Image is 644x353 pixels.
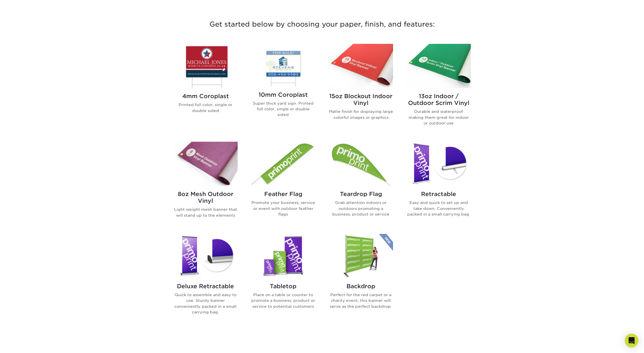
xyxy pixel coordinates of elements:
p: Quick to assemble and easy to use. Sturdy banner conveniently packed in a small carrying bag. [174,292,238,315]
p: Grab attention indoors or outdoors promoting a business, product or service [329,200,393,217]
h2: 15oz Blockout Indoor Vinyl [329,93,393,106]
p: Easy and quick to set up and take down. Conveniently packed in a small carrying bag. [407,200,471,217]
a: Feather Flag Flags Feather Flag Promote your business, service or event with outdoor feather flags [251,142,315,227]
h2: Retractable [407,191,471,197]
h2: 8oz Mesh Outdoor Vinyl [174,191,238,204]
p: Light weight mesh banner that will stand up to the elements [174,206,238,218]
h2: 10mm Coroplast [251,91,315,98]
img: Backdrop Banner Stands [329,234,393,278]
h2: Teardrop Flag [329,191,393,197]
a: 4mm Coroplast Signs 4mm Coroplast Printed full color, single or double sided [174,44,238,135]
p: Durable and waterproof making them great for indoor or outdoor use [407,109,471,126]
h2: Tabletop [251,283,315,290]
a: 13oz Indoor / Outdoor Scrim Vinyl Banners 13oz Indoor / Outdoor Scrim Vinyl Durable and waterproo... [407,44,471,135]
p: Matte finish for displaying large colorful images or graphics [329,109,393,120]
a: Tabletop Banner Stands Tabletop Place on a table or counter to promote a business, product or ser... [251,234,315,324]
p: Printed full color, single or double sided [174,102,238,113]
a: Backdrop Banner Stands Backdrop Perfect for the red carpet or a charity event, this banner will s... [329,234,393,324]
p: Promote your business, service or event with outdoor feather flags [251,200,315,217]
img: 13oz Indoor / Outdoor Scrim Vinyl Banners [407,44,471,88]
a: 15oz Blockout Indoor Vinyl Banners 15oz Blockout Indoor Vinyl Matte finish for displaying large c... [329,44,393,135]
img: Retractable Banner Stands [407,142,471,186]
a: Retractable Banner Stands Retractable Easy and quick to set up and take down. Conveniently packed... [407,142,471,227]
img: Tabletop Banner Stands [251,234,315,278]
img: Deluxe Retractable Banner Stands [174,234,238,278]
p: Perfect for the red carpet or a charity event, this banner will serve as the perfect backdrop. [329,292,393,309]
img: Teardrop Flag Flags [329,142,393,186]
a: 8oz Mesh Outdoor Vinyl Banners 8oz Mesh Outdoor Vinyl Light weight mesh banner that will stand up... [174,142,238,227]
h2: Feather Flag [251,191,315,197]
p: Place on a table or counter to promote a business, product or service to potential customers [251,292,315,309]
img: 8oz Mesh Outdoor Vinyl Banners [174,142,238,186]
h2: 13oz Indoor / Outdoor Scrim Vinyl [407,93,471,106]
p: Super thick yard sign. Printed full color, single or double sided [251,100,315,118]
a: Deluxe Retractable Banner Stands Deluxe Retractable Quick to assemble and easy to use. Sturdy ban... [174,234,238,324]
img: 15oz Blockout Indoor Vinyl Banners [329,44,393,88]
img: 4mm Coroplast Signs [174,44,238,88]
div: Open Intercom Messenger [625,334,638,347]
a: Teardrop Flag Flags Teardrop Flag Grab attention indoors or outdoors promoting a business, produc... [329,142,393,227]
a: 10mm Coroplast Signs 10mm Coroplast Super thick yard sign. Printed full color, single or double s... [251,44,315,135]
img: Feather Flag Flags [251,142,315,186]
h3: Get started below by choosing your paper, finish, and features: [157,12,487,37]
h2: Backdrop [329,283,393,290]
h2: 4mm Coroplast [174,93,238,100]
img: 10mm Coroplast Signs [251,44,315,87]
img: New Product [379,234,393,251]
h2: Deluxe Retractable [174,283,238,290]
